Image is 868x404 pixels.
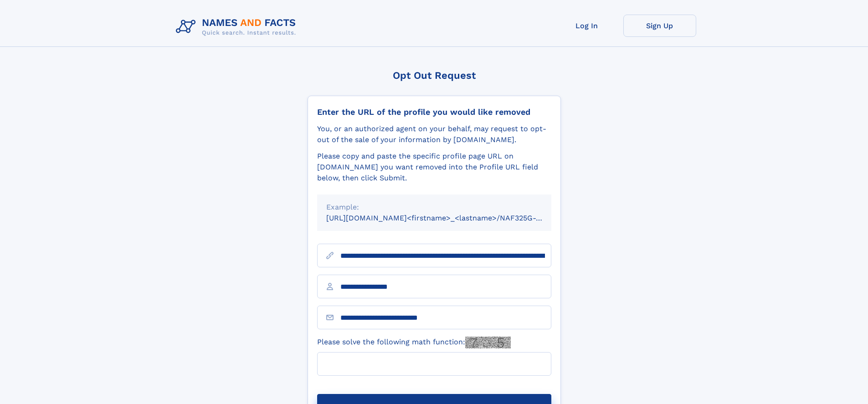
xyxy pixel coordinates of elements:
small: [URL][DOMAIN_NAME]<firstname>_<lastname>/NAF325G-xxxxxxxx [326,214,569,222]
div: Example: [326,202,542,213]
img: Logo Names and Facts [172,15,303,39]
div: You, or an authorized agent on your behalf, may request to opt-out of the sale of your informatio... [317,123,551,145]
div: Opt Out Request [308,70,561,81]
a: Log In [550,15,623,37]
div: Please copy and paste the specific profile page URL on [DOMAIN_NAME] you want removed into the Pr... [317,151,551,184]
label: Please solve the following math function: [317,337,511,348]
a: Sign Up [623,15,696,37]
div: Enter the URL of the profile you would like removed [317,107,551,117]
